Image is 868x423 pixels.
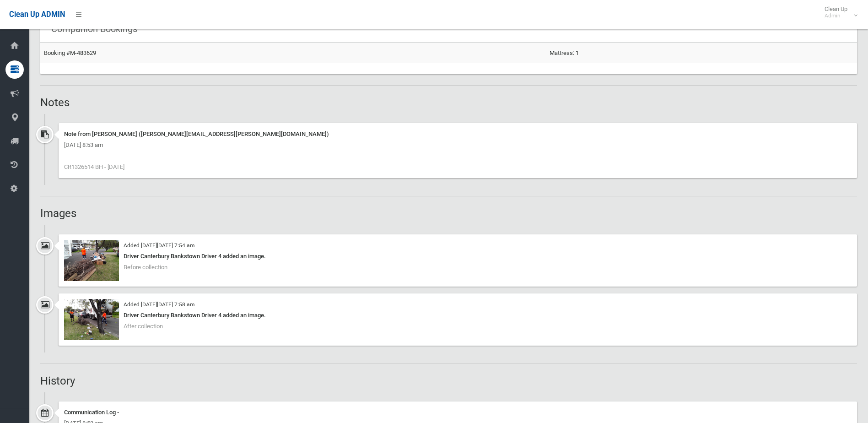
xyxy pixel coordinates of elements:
a: Booking #M-483629 [44,49,96,56]
img: 2025-09-1607.54.334736166624327921381.jpg [64,240,119,281]
small: Added [DATE][DATE] 7:54 am [124,242,194,249]
div: Driver Canterbury Bankstown Driver 4 added an image. [64,251,852,262]
td: Mattress: 1 [546,43,857,63]
img: 2025-09-1607.57.515881274312518909743.jpg [64,299,119,340]
div: Driver Canterbury Bankstown Driver 4 added an image. [64,310,852,321]
div: Communication Log - [64,407,852,418]
span: Clean Up [820,5,857,19]
span: Clean Up ADMIN [9,10,65,19]
div: Note from [PERSON_NAME] ([PERSON_NAME][EMAIL_ADDRESS][PERSON_NAME][DOMAIN_NAME]) [64,129,852,140]
small: Added [DATE][DATE] 7:58 am [124,301,194,308]
div: [DATE] 8:53 am [64,140,852,151]
span: After collection [124,323,163,330]
h2: History [40,375,857,387]
h2: Images [40,207,857,219]
span: CR1326514 BH - [DATE] [64,163,124,170]
small: Admin [825,12,847,19]
span: Before collection [124,264,167,271]
h2: Notes [40,97,857,108]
